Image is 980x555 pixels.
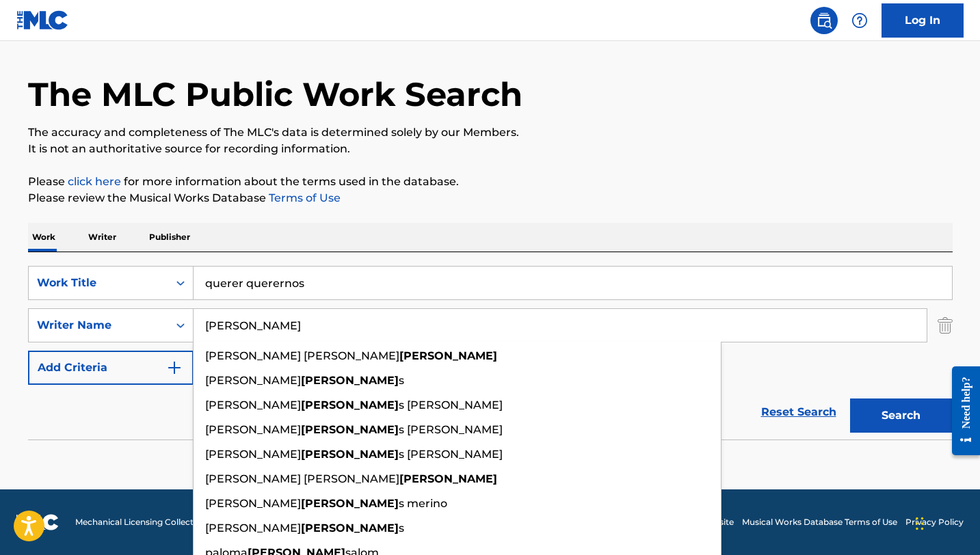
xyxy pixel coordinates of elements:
[16,10,69,30] img: MLC Logo
[28,124,953,141] p: The accuracy and completeness of The MLC's data is determined solely by our Members.
[205,497,301,510] span: [PERSON_NAME]
[301,423,399,436] strong: [PERSON_NAME]
[205,398,301,411] span: [PERSON_NAME]
[28,74,522,115] h1: The MLC Public Work Search
[205,374,301,387] span: [PERSON_NAME]
[205,349,399,362] span: [PERSON_NAME] [PERSON_NAME]
[301,448,399,461] strong: [PERSON_NAME]
[205,472,399,485] span: [PERSON_NAME] [PERSON_NAME]
[75,516,234,528] span: Mechanical Licensing Collective © 2025
[846,7,873,34] div: Help
[942,355,980,465] iframe: Resource Center
[938,308,953,342] img: Delete Criterion
[912,489,980,555] iframe: Chat Widget
[28,141,953,157] p: It is not an authoritative source for recording information.
[399,349,497,362] strong: [PERSON_NAME]
[166,360,183,376] img: 9d2ae6d4665cec9f34b9.svg
[145,223,194,252] p: Publisher
[301,522,399,534] strong: [PERSON_NAME]
[28,223,59,252] p: Work
[37,317,160,334] div: Writer Name
[754,397,843,427] a: Reset Search
[266,191,341,204] a: Terms of Use
[399,472,497,485] strong: [PERSON_NAME]
[28,190,953,206] p: Please review the Musical Works Database
[882,3,964,38] a: Log In
[399,497,447,510] span: s merino
[905,516,964,528] a: Privacy Policy
[205,522,301,534] span: [PERSON_NAME]
[84,223,120,252] p: Writer
[916,503,924,544] div: Drag
[205,448,301,461] span: [PERSON_NAME]
[28,351,194,385] button: Add Criteria
[28,174,953,190] p: Please for more information about the terms used in the database.
[28,266,953,439] form: Search Form
[301,497,399,510] strong: [PERSON_NAME]
[301,398,399,411] strong: [PERSON_NAME]
[399,374,404,387] span: s
[205,423,301,436] span: [PERSON_NAME]
[399,522,404,534] span: s
[16,514,59,530] img: logo
[399,448,503,461] span: s [PERSON_NAME]
[810,7,838,34] a: Public Search
[816,12,832,29] img: search
[68,175,121,188] a: click here
[301,374,399,387] strong: [PERSON_NAME]
[851,12,868,29] img: help
[742,516,897,528] a: Musical Works Database Terms of Use
[399,398,503,411] span: s [PERSON_NAME]
[37,275,160,291] div: Work Title
[399,423,503,436] span: s [PERSON_NAME]
[850,398,953,433] button: Search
